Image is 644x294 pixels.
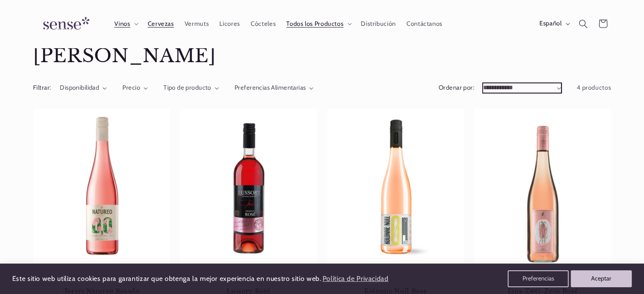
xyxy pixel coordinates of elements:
[60,84,99,91] span: Disponibilidad
[179,14,214,33] a: Vermuts
[60,83,107,93] summary: Disponibilidad (0 seleccionado)
[281,14,356,33] summary: Todos los Productos
[401,14,448,33] a: Contáctanos
[534,15,573,32] button: Español
[30,8,100,39] a: Sense
[109,14,142,33] summary: Vinos
[122,84,140,91] span: Precio
[577,84,611,91] span: 4 productos
[539,19,561,29] span: Español
[148,20,174,28] span: Cervezas
[571,270,632,287] button: Aceptar
[122,83,148,93] summary: Precio
[142,14,179,33] a: Cervezas
[321,272,390,286] a: Política de Privacidad (opens in a new tab)
[439,84,474,91] label: Ordenar por:
[163,84,211,91] span: Tipo de producto
[214,14,246,33] a: Licores
[286,20,343,28] span: Todos los Productos
[33,44,611,68] h1: [PERSON_NAME]
[356,14,401,33] a: Distribución
[219,20,240,28] span: Licores
[33,83,51,93] h2: Filtrar:
[114,20,130,28] span: Vinos
[12,275,321,283] span: Este sitio web utiliza cookies para garantizar que obtenga la mejor experiencia en nuestro sitio ...
[361,20,396,28] span: Distribución
[574,14,593,33] summary: Búsqueda
[235,84,306,91] span: Preferencias Alimentarias
[251,20,276,28] span: Cócteles
[185,20,209,28] span: Vermuts
[163,83,219,93] summary: Tipo de producto (0 seleccionado)
[235,83,314,93] summary: Preferencias Alimentarias (0 seleccionado)
[33,12,97,36] img: Sense
[508,270,569,287] button: Preferencias
[245,14,281,33] a: Cócteles
[406,20,442,28] span: Contáctanos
